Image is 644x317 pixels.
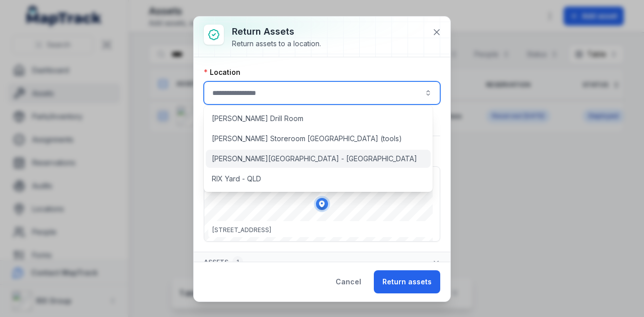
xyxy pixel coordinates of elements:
label: Location [204,67,240,77]
div: Return assets to a location. [232,39,321,49]
button: Assets1 [194,252,450,272]
div: 1 [232,256,243,268]
h3: Return assets [232,25,321,39]
span: RIX Yard - QLD [212,174,261,184]
button: Cancel [327,270,370,293]
canvas: Map [204,167,433,242]
span: [PERSON_NAME] Storeroom [GEOGRAPHIC_DATA] (tools) [212,134,402,144]
span: [PERSON_NAME] Drill Room [212,114,303,124]
button: Return assets [374,270,440,293]
span: [PERSON_NAME][GEOGRAPHIC_DATA] - [GEOGRAPHIC_DATA] [212,154,417,164]
span: [STREET_ADDRESS] [212,226,271,234]
span: Assets [204,256,243,268]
